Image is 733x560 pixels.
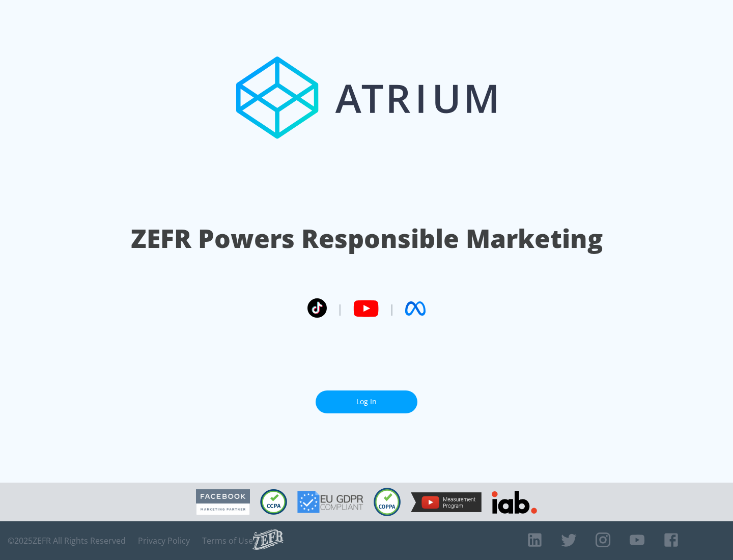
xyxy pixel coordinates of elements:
img: CCPA Compliant [260,489,287,515]
a: Log In [316,390,417,413]
img: YouTube Measurement Program [411,492,482,512]
a: Privacy Policy [138,536,190,546]
img: IAB [492,491,537,514]
img: Facebook Marketing Partner [196,489,250,515]
img: COPPA Compliant [374,488,401,516]
img: GDPR Compliant [297,491,363,513]
a: Terms of Use [202,536,253,546]
span: | [337,301,343,316]
h1: ZEFR Powers Responsible Marketing [131,221,603,256]
span: © 2025 ZEFR All Rights Reserved [8,536,126,546]
span: | [389,301,395,316]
